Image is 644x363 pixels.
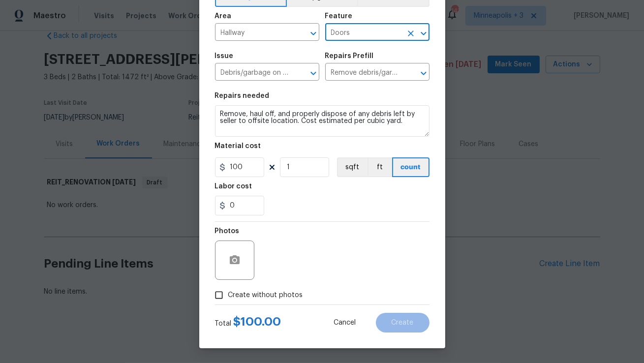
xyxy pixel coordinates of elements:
[325,13,353,20] h5: Feature
[392,157,429,177] button: count
[215,105,429,137] textarea: Remove, haul off, and properly dispose of any debris left by seller to offsite location. Cost est...
[404,27,418,40] button: Clear
[334,319,356,327] span: Cancel
[417,27,430,40] button: Open
[215,183,252,190] h5: Labor cost
[376,313,429,333] button: Create
[392,319,414,327] span: Create
[215,143,261,150] h5: Material cost
[228,290,303,301] span: Create without photos
[325,53,374,60] h5: Repairs Prefill
[234,316,281,328] span: $ 100.00
[215,228,240,235] h5: Photos
[318,313,372,333] button: Cancel
[215,53,234,60] h5: Issue
[368,157,392,177] button: ft
[215,13,232,20] h5: Area
[417,66,430,80] button: Open
[337,157,368,177] button: sqft
[215,317,281,329] div: Total
[307,66,320,80] button: Open
[307,27,320,40] button: Open
[215,92,270,99] h5: Repairs needed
